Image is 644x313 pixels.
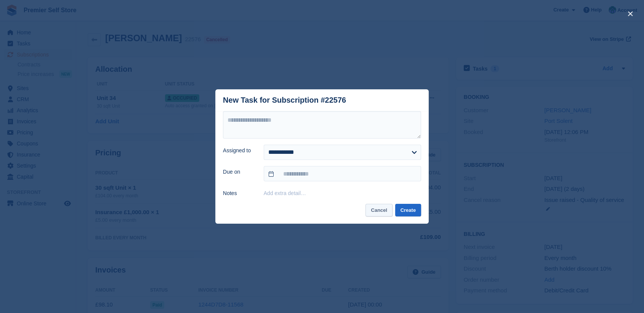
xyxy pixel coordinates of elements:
label: Assigned to [223,147,255,155]
button: Cancel [365,204,392,216]
button: close [624,8,636,20]
button: Add extra detail… [264,190,306,196]
label: Due on [223,168,255,176]
div: New Task for Subscription #22576 [223,96,346,105]
button: Create [395,204,421,216]
label: Notes [223,189,255,197]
